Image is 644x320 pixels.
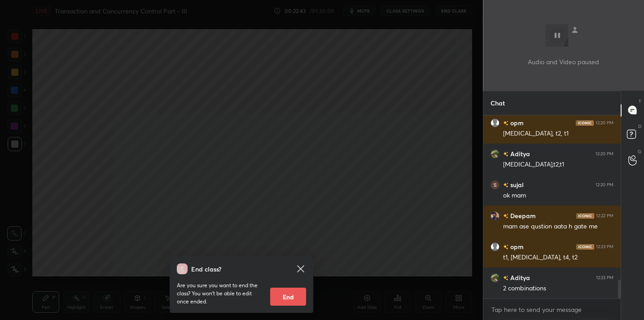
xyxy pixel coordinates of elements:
img: no-rating-badge.077c3623.svg [503,214,508,219]
img: no-rating-badge.077c3623.svg [503,276,508,281]
img: iconic-dark.1390631f.png [576,213,594,218]
div: 12:20 PM [596,120,613,125]
h6: Deepam [508,211,536,220]
h6: opm [508,118,524,127]
img: 66a6bc99c3344c7b9294ad4575a668ea.40638439_3 [491,149,499,158]
div: 2 combinations [503,284,613,293]
p: Chat [483,91,512,115]
div: t1, [MEDICAL_DATA], t4, t2 [503,253,613,262]
img: default.png [491,242,499,251]
p: D [638,123,641,130]
p: Are you sure you want to end the class? You won’t be able to edit once ended. [177,281,263,306]
div: ok mam [503,191,613,200]
img: no-rating-badge.077c3623.svg [503,121,508,126]
div: [MEDICAL_DATA], t2, t1 [503,129,613,138]
div: 12:20 PM [596,151,613,156]
button: End [270,288,306,306]
img: default.png [491,118,499,127]
p: Audio and Video paused [528,57,599,66]
div: mam ase qustion aata h gate me [503,222,613,231]
img: 3 [491,211,499,220]
div: 12:23 PM [596,275,613,280]
h4: End class? [191,264,221,274]
img: 66a6bc99c3344c7b9294ad4575a668ea.40638439_3 [491,273,499,282]
h6: opm [508,242,524,251]
p: G [638,148,641,155]
p: T [639,98,641,105]
img: no-rating-badge.077c3623.svg [503,245,508,250]
div: [MEDICAL_DATA],t2,t1 [503,160,613,169]
h6: Aditya [508,273,530,282]
img: iconic-dark.1390631f.png [576,244,594,249]
img: no-rating-badge.077c3623.svg [503,152,508,157]
img: iconic-dark.1390631f.png [576,120,594,125]
h6: Aditya [508,149,530,158]
div: 12:22 PM [596,213,613,218]
img: no-rating-badge.077c3623.svg [503,183,508,188]
div: 12:20 PM [596,182,613,187]
div: grid [483,115,621,298]
h6: sujal [508,180,524,189]
div: 12:23 PM [596,244,613,249]
img: AGNmyxbl1h2DUIdLxEnnv_sAT06yYN7VFU2k3meRoE4v=s96-c [491,180,499,189]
